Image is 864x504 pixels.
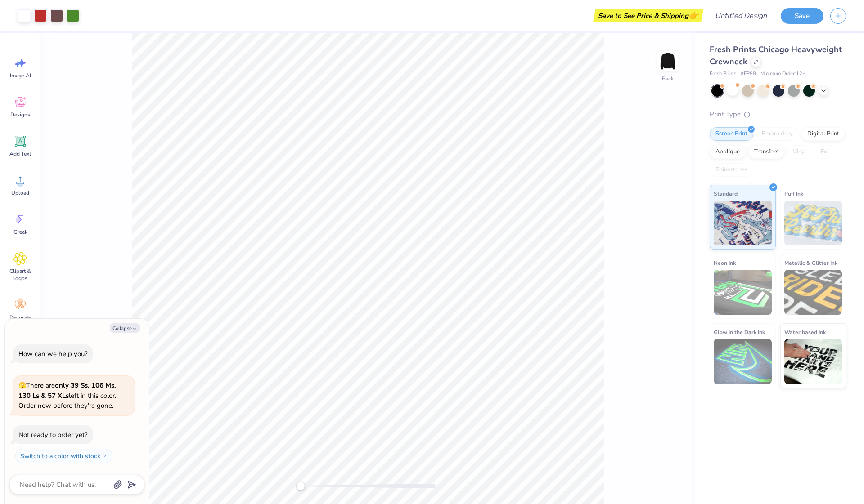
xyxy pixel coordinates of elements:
span: Upload [11,189,29,196]
img: Switch to a color with stock [102,453,108,459]
span: Fresh Prints Chicago Heavyweight Crewneck [710,44,842,67]
span: Glow in the Dark Ink [714,327,765,337]
input: Untitled Design [708,7,774,25]
span: Greek [13,228,27,236]
div: Digital Print [801,127,845,141]
img: Back [659,52,677,70]
span: Decorate [9,314,31,321]
span: Standard [714,189,738,198]
img: Metallic & Glitter Ink [784,270,842,315]
div: Vinyl [787,145,812,159]
button: Switch to a color with stock [15,449,112,463]
span: Image AI [10,72,31,79]
img: Standard [714,201,772,245]
div: Rhinestones [710,163,753,177]
span: Add Text [9,150,31,157]
div: Print Type [710,109,846,120]
button: Collapse [110,323,140,333]
div: Screen Print [710,127,753,141]
div: Transfers [748,145,784,159]
img: Glow in the Dark Ink [714,339,772,384]
img: Puff Ink [784,201,842,245]
button: Save [781,8,823,24]
div: Save to See Price & Shipping [595,9,701,22]
span: Clipart & logos [5,268,35,282]
div: Back [662,75,674,83]
span: # FP88 [741,70,756,78]
div: Accessibility label [296,482,305,491]
div: Applique [710,145,746,159]
span: Fresh Prints [710,70,736,78]
div: Embroidery [756,127,799,141]
div: Not ready to order yet? [18,430,88,439]
span: Water based Ink [784,327,826,337]
span: Designs [10,111,30,118]
span: Puff Ink [784,189,803,198]
img: Neon Ink [714,270,772,315]
span: Metallic & Glitter Ink [784,258,837,268]
span: 🫣 [18,381,26,390]
div: How can we help you? [18,349,88,358]
span: Minimum Order: 12 + [760,70,805,78]
img: Water based Ink [784,339,842,384]
strong: only 39 Ss, 106 Ms, 130 Ls & 57 XLs [18,381,116,400]
span: 👉 [688,10,698,21]
span: Neon Ink [714,258,736,268]
span: There are left in this color. Order now before they're gone. [18,381,116,410]
div: Foil [815,145,836,159]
